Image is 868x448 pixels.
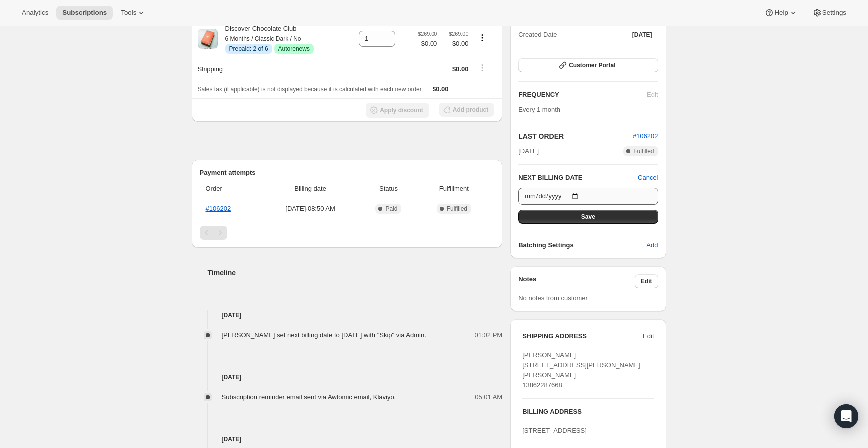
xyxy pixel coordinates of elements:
[115,6,152,20] button: Tools
[56,6,113,20] button: Subscriptions
[569,61,615,69] span: Customer Portal
[222,393,396,401] span: Subscription reminder email sent via Awtomic email, Klaviyo.
[635,274,658,288] button: Edit
[433,85,449,93] span: $0.00
[518,146,539,156] span: [DATE]
[518,210,658,224] button: Save
[626,28,658,42] button: [DATE]
[638,173,658,183] button: Cancel
[452,65,469,73] span: $0.00
[218,24,314,54] div: Discover Chocolate Club
[475,330,503,340] span: 01:02 PM
[633,132,658,140] a: #106202
[518,294,588,302] span: No notes from customer
[222,331,426,339] span: [PERSON_NAME] set next billing date to [DATE] with "Skip" via Admin.
[474,32,490,43] button: Product actions
[225,35,301,42] small: 6 Months / Classic Dark / No
[834,404,858,428] div: Open Intercom Messenger
[22,9,48,17] span: Analytics
[229,45,268,53] span: Prepaid: 2 of 6
[637,328,660,344] button: Edit
[518,90,647,100] h2: FREQUENCY
[385,205,397,213] span: Paid
[518,58,658,72] button: Customer Portal
[206,205,231,212] a: #106202
[121,9,136,17] span: Tools
[208,268,503,278] h2: Timeline
[632,31,652,39] span: [DATE]
[518,30,557,40] span: Created Date
[474,62,490,73] button: Shipping actions
[264,184,357,194] span: Billing date
[198,29,218,49] img: product img
[192,310,503,320] h4: [DATE]
[192,372,503,382] h4: [DATE]
[518,240,646,250] h6: Batching Settings
[192,434,503,444] h4: [DATE]
[643,331,654,341] span: Edit
[62,9,107,17] span: Subscriptions
[522,331,643,341] h3: SHIPPING ADDRESS
[633,147,654,155] span: Fulfilled
[363,184,414,194] span: Status
[418,31,437,37] small: $269.00
[198,86,423,93] span: Sales tax (if applicable) is not displayed because it is calculated with each new order.
[822,9,846,17] span: Settings
[518,131,633,141] h2: LAST ORDER
[522,351,640,389] span: [PERSON_NAME] [STREET_ADDRESS][PERSON_NAME][PERSON_NAME] 13862287668
[522,427,587,434] span: [STREET_ADDRESS]
[447,205,467,213] span: Fulfilled
[518,274,635,288] h3: Notes
[475,392,502,402] span: 05:01 AM
[633,131,658,141] button: #106202
[418,39,437,49] span: $0.00
[646,240,658,250] span: Add
[758,6,804,20] button: Help
[278,45,310,53] span: Autorenews
[200,168,495,178] h2: Payment attempts
[449,31,468,37] small: $269.00
[200,178,261,200] th: Order
[522,407,654,417] h3: BILLING ADDRESS
[200,226,495,240] nav: Pagination
[420,184,489,194] span: Fulfillment
[581,213,595,221] span: Save
[443,39,468,49] span: $0.00
[264,204,357,214] span: [DATE] · 08:50 AM
[518,106,560,113] span: Every 1 month
[192,58,346,80] th: Shipping
[806,6,852,20] button: Settings
[641,277,652,285] span: Edit
[640,237,664,253] button: Add
[518,173,638,183] h2: NEXT BILLING DATE
[774,9,788,17] span: Help
[16,6,54,20] button: Analytics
